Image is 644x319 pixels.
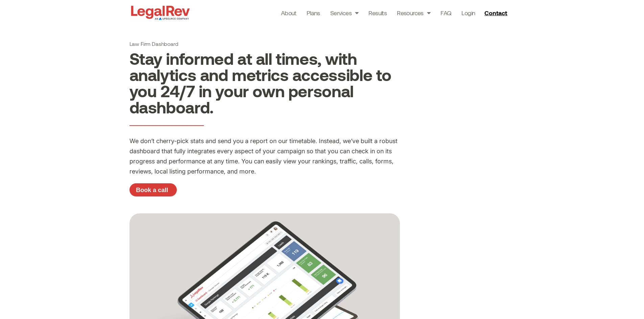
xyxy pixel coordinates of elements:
[397,8,430,18] a: Resources
[281,8,475,18] nav: Menu
[368,8,387,18] a: Results
[482,7,511,18] a: Contact
[461,8,475,18] a: Login
[129,136,400,177] p: We don’t cherry-pick stats and send you a report on our timetable. Instead, we’ve built a robust ...
[136,187,168,193] span: Book a call
[484,10,507,16] span: Contact
[307,8,320,18] a: Plans
[440,8,451,18] a: FAQ
[281,8,296,18] a: About
[129,41,400,47] h1: Law Firm Dashboard
[129,50,400,115] h2: Stay informed at all times, with analytics and metrics accessible to you 24/7 in your own persona...
[129,183,177,197] a: Book a call
[330,8,359,18] a: Services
